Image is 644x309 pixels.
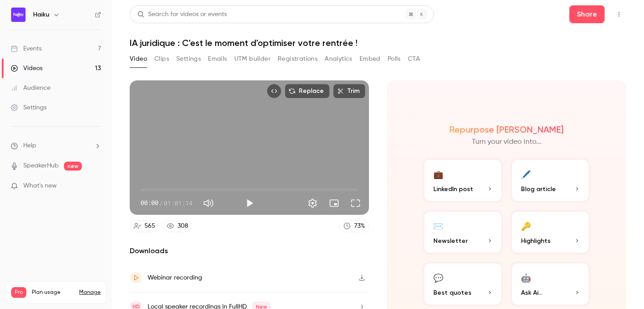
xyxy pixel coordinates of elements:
span: Pro [11,287,26,298]
button: Settings [304,194,322,212]
h6: Haiku [33,10,49,19]
button: Embed video [267,84,281,98]
div: Videos [11,64,42,73]
h2: Repurpose [PERSON_NAME] [449,124,563,135]
button: 💼LinkedIn post [423,158,503,203]
span: Plan usage [32,289,74,296]
div: 308 [178,221,188,231]
button: ✉️Newsletter [423,210,503,255]
button: Analytics [325,52,352,66]
button: Clips [154,52,169,66]
li: help-dropdown-opener [11,141,101,150]
div: 73 % [354,221,365,231]
button: Polls [388,52,401,66]
span: What's new [23,181,57,191]
a: 565 [130,220,159,232]
button: 🔑Highlights [510,210,591,255]
button: Share [569,5,605,23]
span: Ask Ai... [521,288,542,297]
div: Search for videos or events [137,10,227,19]
button: Embed [360,52,381,66]
span: Help [23,141,36,150]
span: Newsletter [433,236,468,246]
button: Replace [285,84,330,98]
div: ✉️ [433,219,443,233]
h2: Downloads [130,246,369,256]
div: Settings [11,103,47,112]
iframe: Noticeable Trigger [90,182,101,190]
div: 💼 [433,167,443,181]
button: Turn on miniplayer [325,194,343,212]
div: Audience [11,84,51,92]
span: LinkedIn post [433,184,473,194]
div: Webinar recording [148,272,202,283]
button: 💬Best quotes [423,262,503,306]
button: 🤖Ask Ai... [510,262,591,306]
span: Blog article [521,184,556,194]
button: Registrations [278,52,318,66]
button: Emails [208,52,227,66]
span: Highlights [521,236,551,246]
div: 🖊️ [521,167,531,181]
img: Haiku [11,8,25,22]
a: 308 [163,220,192,232]
a: SpeakerHub [23,161,59,171]
button: Top Bar Actions [612,7,626,21]
button: Play [241,194,258,212]
div: 💬 [433,271,443,284]
a: Manage [79,289,101,296]
button: CTA [408,52,420,66]
a: 73% [339,220,369,232]
button: Settings [176,52,201,66]
button: 🖊️Blog article [510,158,591,203]
button: Mute [199,194,217,212]
div: 00:00 [140,198,192,208]
div: 🔑 [521,219,531,233]
p: Turn your video into... [472,137,542,147]
button: UTM builder [234,52,271,66]
span: 00:00 [140,198,158,208]
span: 01:01:14 [164,198,192,208]
button: Video [130,52,147,66]
h1: IA juridique : C'est le moment d'optimiser votre rentrée ! [130,38,626,48]
span: / [159,198,163,208]
span: new [64,162,82,171]
button: Trim [333,84,365,98]
button: Full screen [347,194,364,212]
div: 565 [144,221,155,231]
div: 🤖 [521,271,531,284]
div: Events [11,44,42,53]
span: Best quotes [433,288,471,297]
